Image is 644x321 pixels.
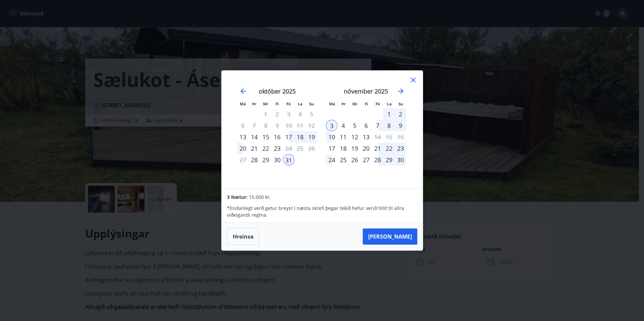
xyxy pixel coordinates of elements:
[326,154,337,166] td: Choose mánudagur, 24. nóvember 2025 as your check-in date. It’s available.
[286,101,291,106] small: Fö
[227,228,259,245] button: Hreinsa
[329,101,335,106] small: Má
[395,143,406,154] td: Choose sunnudagur, 23. nóvember 2025 as your check-in date. It’s available.
[326,120,337,131] td: Selected as end date. mánudagur, 3. nóvember 2025
[240,101,246,106] small: Má
[395,131,406,143] td: Not available. sunnudagur, 16. nóvember 2025
[363,228,417,245] button: [PERSON_NAME]
[227,205,417,218] p: * Endanlegt verð getur breyst í næsta skrefi þegar tekið hefur verið tillit til allra viðeigandi ...
[365,101,368,106] small: Fi
[383,154,395,166] div: 29
[349,131,360,143] td: Choose miðvikudagur, 12. nóvember 2025 as your check-in date. It’s available.
[283,154,294,166] td: Selected as start date. föstudagur, 31. október 2025
[337,120,349,131] td: Choose þriðjudagur, 4. nóvember 2025 as your check-in date. It’s available.
[249,194,271,200] span: 15.000 kr.
[263,101,268,106] small: Mi
[283,131,294,143] div: 17
[395,108,406,120] td: Selected. sunnudagur, 2. nóvember 2025
[360,131,372,143] div: 13
[326,131,337,143] div: 10
[383,120,395,131] div: 8
[249,143,260,154] div: 21
[383,143,395,154] div: 22
[326,154,337,166] div: 24
[360,143,372,154] div: 20
[283,143,294,154] td: Choose föstudagur, 24. október 2025 as your check-in date. It’s available.
[259,87,296,95] strong: október 2025
[360,120,372,131] div: 6
[360,143,372,154] td: Choose fimmtudagur, 20. nóvember 2025 as your check-in date. It’s available.
[383,131,395,143] td: Not available. laugardagur, 15. nóvember 2025
[372,154,383,166] td: Choose föstudagur, 28. nóvember 2025 as your check-in date. It’s available.
[271,120,283,131] td: Not available. fimmtudagur, 9. október 2025
[395,120,406,131] div: 9
[306,108,317,120] td: Not available. sunnudagur, 5. október 2025
[383,108,395,120] div: 1
[271,131,283,143] div: 16
[349,120,360,131] div: 5
[372,143,383,154] td: Choose föstudagur, 21. nóvember 2025 as your check-in date. It’s available.
[372,131,383,143] td: Choose föstudagur, 14. nóvember 2025 as your check-in date. It’s available.
[337,154,349,166] div: 25
[294,143,306,154] td: Not available. laugardagur, 25. október 2025
[237,154,249,166] td: Not available. mánudagur, 27. október 2025
[276,101,279,106] small: Fi
[306,131,317,143] td: Choose sunnudagur, 19. október 2025 as your check-in date. It’s available.
[306,131,317,143] div: 19
[271,143,283,154] td: Choose fimmtudagur, 23. október 2025 as your check-in date. It’s available.
[249,131,260,143] div: 14
[283,154,294,166] div: 31
[260,120,271,131] td: Not available. miðvikudagur, 8. október 2025
[383,154,395,166] td: Choose laugardagur, 29. nóvember 2025 as your check-in date. It’s available.
[260,143,271,154] div: 22
[395,154,406,166] div: 30
[372,143,383,154] div: 21
[294,120,306,131] td: Not available. laugardagur, 11. október 2025
[260,143,271,154] td: Choose miðvikudagur, 22. október 2025 as your check-in date. It’s available.
[326,143,337,154] div: Aðeins innritun í boði
[349,131,360,143] div: 12
[395,143,406,154] div: 23
[387,101,392,106] small: La
[337,131,349,143] td: Choose þriðjudagur, 11. nóvember 2025 as your check-in date. It’s available.
[249,154,260,166] td: Choose þriðjudagur, 28. október 2025 as your check-in date. It’s available.
[360,131,372,143] td: Choose fimmtudagur, 13. nóvember 2025 as your check-in date. It’s available.
[294,131,306,143] td: Choose laugardagur, 18. október 2025 as your check-in date. It’s available.
[237,143,249,154] div: 20
[337,131,349,143] div: 11
[239,87,247,95] div: Move backward to switch to the previous month.
[349,143,360,154] div: 19
[260,154,271,166] td: Choose miðvikudagur, 29. október 2025 as your check-in date. It’s available.
[383,143,395,154] td: Choose laugardagur, 22. nóvember 2025 as your check-in date. It’s available.
[249,120,260,131] td: Not available. þriðjudagur, 7. október 2025
[360,154,372,166] td: Choose fimmtudagur, 27. nóvember 2025 as your check-in date. It’s available.
[398,101,403,106] small: Su
[249,154,260,166] div: Aðeins innritun í boði
[260,131,271,143] div: 15
[271,108,283,120] td: Not available. fimmtudagur, 2. október 2025
[360,120,372,131] td: Choose fimmtudagur, 6. nóvember 2025 as your check-in date. It’s available.
[237,120,249,131] td: Not available. mánudagur, 6. október 2025
[260,131,271,143] td: Choose miðvikudagur, 15. október 2025 as your check-in date. It’s available.
[306,120,317,131] td: Not available. sunnudagur, 12. október 2025
[376,101,380,106] small: Fö
[298,101,302,106] small: La
[349,154,360,166] td: Choose miðvikudagur, 26. nóvember 2025 as your check-in date. It’s available.
[372,120,383,131] td: Choose föstudagur, 7. nóvember 2025 as your check-in date. It’s available.
[271,131,283,143] td: Choose fimmtudagur, 16. október 2025 as your check-in date. It’s available.
[249,131,260,143] td: Choose þriðjudagur, 14. október 2025 as your check-in date. It’s available.
[283,120,294,131] td: Not available. föstudagur, 10. október 2025
[237,131,249,143] td: Choose mánudagur, 13. október 2025 as your check-in date. It’s available.
[397,87,405,95] div: Move forward to switch to the next month.
[337,154,349,166] td: Choose þriðjudagur, 25. nóvember 2025 as your check-in date. It’s available.
[395,154,406,166] td: Choose sunnudagur, 30. nóvember 2025 as your check-in date. It’s available.
[271,154,283,166] td: Choose fimmtudagur, 30. október 2025 as your check-in date. It’s available.
[337,120,349,131] div: 4
[227,194,248,200] span: 3 Nætur:
[309,101,314,106] small: Su
[395,120,406,131] td: Choose sunnudagur, 9. nóvember 2025 as your check-in date. It’s available.
[294,131,306,143] div: 18
[383,108,395,120] td: Selected. laugardagur, 1. nóvember 2025
[260,108,271,120] td: Not available. miðvikudagur, 1. október 2025
[337,143,349,154] td: Choose þriðjudagur, 18. nóvember 2025 as your check-in date. It’s available.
